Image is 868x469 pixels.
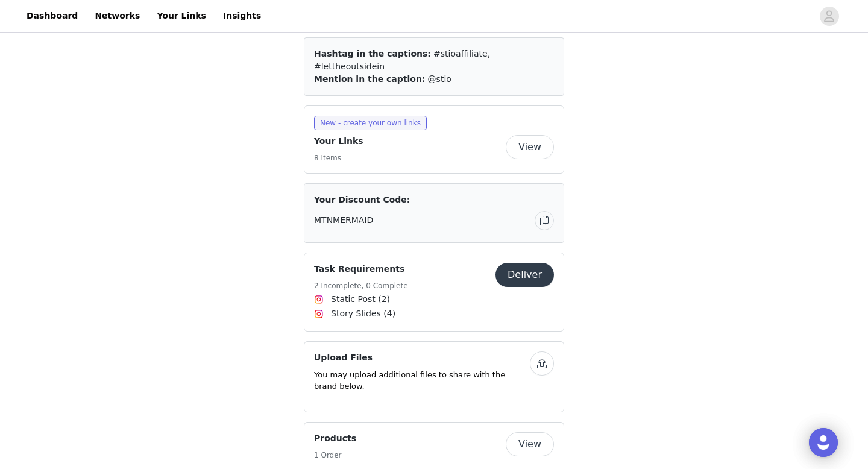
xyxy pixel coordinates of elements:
h4: Upload Files [314,351,530,364]
span: Story Slides (4) [331,307,395,320]
h5: 1 Order [314,450,356,461]
h5: 2 Incomplete, 0 Complete [314,280,408,291]
img: Instagram Icon [314,309,324,319]
div: Open Intercom Messenger [809,428,838,457]
div: Task Requirements [304,253,564,332]
h4: Task Requirements [314,263,408,275]
span: MTNMERMAID [314,214,373,227]
a: Networks [87,2,147,30]
span: Mention in the caption: [314,74,425,84]
h5: 8 Items [314,153,363,163]
a: Insights [216,2,268,30]
span: New - create your own links [314,116,427,130]
span: #stioaffiliate, #lettheoutsidein [314,49,490,71]
a: Dashboard [19,2,85,30]
a: Your Links [149,2,213,30]
button: Deliver [495,263,554,287]
span: Your Discount Code: [314,194,410,206]
div: avatar [823,7,835,26]
img: Instagram Icon [314,295,324,304]
span: Static Post (2) [331,293,390,306]
button: View [506,135,554,159]
h4: Your Links [314,135,363,148]
span: Hashtag in the captions: [314,49,431,58]
button: View [506,432,554,456]
p: You may upload additional files to share with the brand below. [314,369,530,392]
span: @stio [428,74,451,84]
h4: Products [314,432,356,445]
